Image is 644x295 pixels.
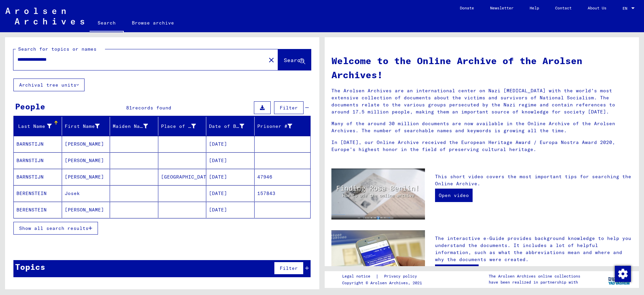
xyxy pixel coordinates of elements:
[607,271,632,288] img: yv_logo.png
[274,101,304,114] button: Filter
[257,123,292,130] div: Prisoner #
[126,105,132,111] span: 81
[62,152,110,168] mat-cell: [PERSON_NAME]
[435,173,632,187] p: This short video covers the most important tips for searching the Online Archive.
[124,15,182,31] a: Browse archive
[342,280,425,286] p: Copyright © Arolsen Archives, 2021
[331,139,632,153] p: In [DATE], our Online Archive received the European Heritage Award / Europa Nostra Award 2020, Eu...
[274,262,304,275] button: Filter
[267,56,275,64] mat-icon: close
[280,265,298,271] span: Filter
[489,279,580,285] p: have been realized in partnership with
[206,202,255,218] mat-cell: [DATE]
[278,49,311,70] button: Search
[265,53,278,66] button: Clear
[331,54,632,82] h1: Welcome to the Online Archive of the Arolsen Archives!
[342,273,425,280] div: |
[65,123,100,130] div: First Name
[16,123,52,130] div: Last Name
[342,273,376,280] a: Legal notice
[209,121,254,132] div: Date of Birth
[62,136,110,152] mat-cell: [PERSON_NAME]
[331,87,632,115] p: The Arolsen Archives are an international center on Nazi [MEDICAL_DATA] with the world’s most ext...
[206,117,255,136] mat-header-cell: Date of Birth
[14,169,62,185] mat-cell: BARNSTIJN
[14,152,62,168] mat-cell: BARNSTIJN
[280,105,298,111] span: Filter
[615,266,631,282] img: Change consent
[206,185,255,201] mat-cell: [DATE]
[14,185,62,201] mat-cell: BERENSTEIN
[158,169,207,185] mat-cell: [GEOGRAPHIC_DATA]
[209,123,244,130] div: Date of Birth
[331,230,425,293] img: eguide.jpg
[255,169,311,185] mat-cell: 47946
[158,117,207,136] mat-header-cell: Place of Birth
[489,273,580,279] p: The Arolsen Archives online collections
[110,117,158,136] mat-header-cell: Maiden Name
[623,6,630,11] span: EN
[13,79,85,91] button: Archival tree units
[113,121,158,132] div: Maiden Name
[18,46,97,52] mat-label: Search for topics or names
[255,185,311,201] mat-cell: 157843
[206,169,255,185] mat-cell: [DATE]
[257,121,303,132] div: Prisoner #
[435,235,632,263] p: The interactive e-Guide provides background knowledge to help you understand the documents. It in...
[161,123,196,130] div: Place of Birth
[435,189,473,202] a: Open video
[161,121,206,132] div: Place of Birth
[331,120,632,134] p: Many of the around 30 million documents are now available in the Online Archive of the Arolsen Ar...
[15,261,45,273] div: Topics
[19,225,89,231] span: Show all search results
[14,136,62,152] mat-cell: BARNSTIJN
[331,168,425,219] img: video.jpg
[132,105,171,111] span: records found
[90,15,124,32] a: Search
[13,222,98,235] button: Show all search results
[14,202,62,218] mat-cell: BERENSTEIN
[206,152,255,168] mat-cell: [DATE]
[206,136,255,152] mat-cell: [DATE]
[16,121,62,132] div: Last Name
[62,202,110,218] mat-cell: [PERSON_NAME]
[62,169,110,185] mat-cell: [PERSON_NAME]
[14,117,62,136] mat-header-cell: Last Name
[15,100,45,112] div: People
[62,117,110,136] mat-header-cell: First Name
[5,8,84,24] img: Arolsen_neg.svg
[379,273,425,280] a: Privacy policy
[284,57,304,63] span: Search
[62,185,110,201] mat-cell: Josek
[113,123,148,130] div: Maiden Name
[65,121,110,132] div: First Name
[435,264,479,278] a: Open e-Guide
[255,117,311,136] mat-header-cell: Prisoner #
